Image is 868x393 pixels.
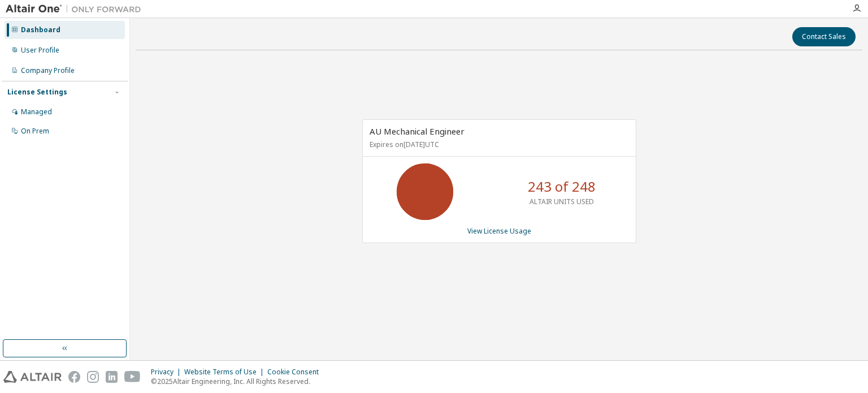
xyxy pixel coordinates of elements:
div: On Prem [21,127,49,136]
img: linkedin.svg [106,371,118,383]
a: View License Usage [467,226,531,236]
p: ALTAIR UNITS USED [530,197,594,206]
img: instagram.svg [87,371,99,383]
p: © 2025 Altair Engineering, Inc. All Rights Reserved. [151,377,325,386]
div: Cookie Consent [267,368,325,377]
img: Altair One [6,3,147,15]
button: Contact Sales [792,27,856,46]
div: User Profile [21,46,59,55]
p: Expires on [DATE] UTC [370,140,626,149]
img: youtube.svg [124,371,141,383]
img: altair_logo.svg [3,371,62,383]
div: Managed [21,107,52,116]
div: Privacy [151,368,184,377]
div: Website Terms of Use [184,368,267,377]
p: 243 of 248 [528,177,596,196]
div: License Settings [7,88,67,97]
div: Company Profile [21,66,75,75]
img: facebook.svg [68,371,80,383]
span: AU Mechanical Engineer [370,126,465,137]
div: Dashboard [21,25,60,34]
